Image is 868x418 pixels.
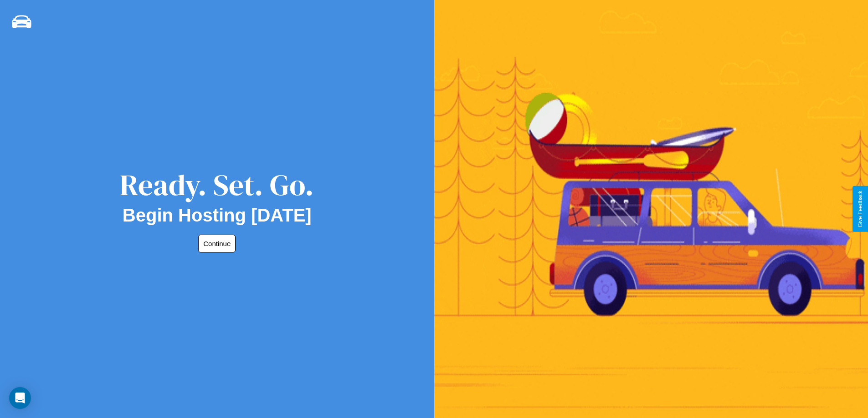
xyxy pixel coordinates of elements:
div: Give Feedback [857,191,863,227]
div: Open Intercom Messenger [9,387,31,409]
div: Ready. Set. Go. [120,165,314,205]
h2: Begin Hosting [DATE] [123,205,312,226]
button: Continue [198,235,236,252]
